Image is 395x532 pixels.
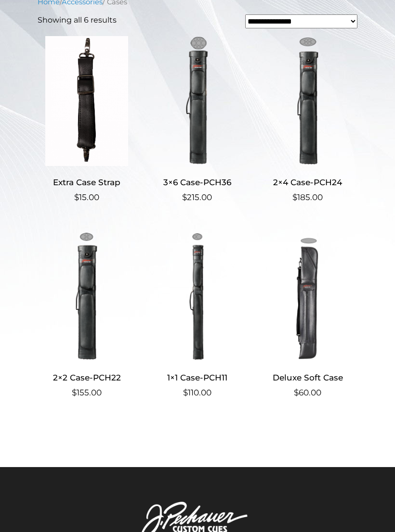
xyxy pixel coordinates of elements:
[294,388,299,398] span: $
[148,37,246,204] a: 3×6 Case-PCH36 $215.00
[148,369,246,387] h2: 1×1 Case-PCH11
[182,193,187,203] span: $
[148,37,246,166] img: 3x6 Case-PCH36
[74,193,99,203] bdi: 15.00
[294,388,321,398] bdi: 60.00
[148,231,246,399] a: 1×1 Case-PCH11 $110.00
[148,231,246,361] img: 1x1 Case-PCH11
[259,37,357,166] img: 2x4 Case-PCH24
[38,37,136,204] a: Extra Case Strap $15.00
[259,231,357,361] img: Deluxe Soft Case
[183,388,188,398] span: $
[148,174,246,192] h2: 3×6 Case-PCH36
[183,388,211,398] bdi: 110.00
[38,37,136,166] img: Extra Case Strap
[245,15,357,29] select: Shop order
[38,15,117,26] p: Showing all 6 results
[72,388,77,398] span: $
[292,193,323,203] bdi: 185.00
[38,231,136,399] a: 2×2 Case-PCH22 $155.00
[74,193,79,203] span: $
[259,369,357,387] h2: Deluxe Soft Case
[259,37,357,204] a: 2×4 Case-PCH24 $185.00
[259,231,357,399] a: Deluxe Soft Case $60.00
[72,388,102,398] bdi: 155.00
[38,231,136,361] img: 2x2 Case-PCH22
[259,174,357,192] h2: 2×4 Case-PCH24
[292,193,297,203] span: $
[38,174,136,192] h2: Extra Case Strap
[38,369,136,387] h2: 2×2 Case-PCH22
[182,193,212,203] bdi: 215.00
